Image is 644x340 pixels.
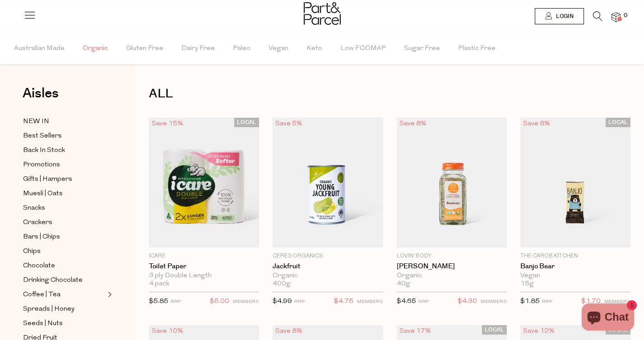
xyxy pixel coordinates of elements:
img: Banjo Bear [520,118,630,248]
a: Banjo Bear [520,262,630,271]
span: $4.75 [334,296,353,308]
inbox-online-store-chat: Shopify online store chat [579,303,637,333]
a: 0 [612,12,621,22]
div: Save 10% [149,325,186,337]
div: Save 17% [397,325,434,337]
a: Login [535,8,584,24]
div: Save 15% [149,118,186,130]
a: Gifts | Hampers [23,174,105,185]
button: Expand/Collapse Coffee | Tea [106,289,112,300]
a: Chips [23,246,105,257]
a: Promotions [23,159,105,170]
span: LOCAL [606,118,630,127]
p: icare [149,252,259,260]
span: Drinking Chocolate [23,275,83,286]
a: Bars | Chips [23,231,105,243]
a: Drinking Chocolate [23,275,105,286]
span: Vegan [269,33,288,64]
span: LOCAL [234,118,259,127]
p: Ceres Organics [273,252,383,260]
div: Save 8% [397,118,429,130]
span: LOCAL [482,325,507,335]
span: 0 [621,12,630,20]
span: Best Sellers [23,131,62,142]
small: RRP [542,299,552,304]
p: The Carob Kitchen [520,252,630,260]
p: Lovin' Body [397,252,507,260]
span: Sugar Free [404,33,440,64]
a: Seeds | Nuts [23,318,105,329]
span: Spreads | Honey [23,304,74,315]
span: Paleo [233,33,250,64]
a: Chocolate [23,260,105,271]
span: Aisles [23,83,59,103]
div: Organic [273,272,383,280]
span: Seeds | Nuts [23,318,63,329]
div: Save 12% [520,325,557,337]
small: MEMBERS [604,299,630,304]
div: Save 8% [273,325,305,337]
a: Snacks [23,202,105,214]
span: Keto [306,33,322,64]
div: 3 ply Double Length [149,272,259,280]
span: Muesli | Oats [23,188,63,199]
img: Part&Parcel [304,2,341,25]
small: MEMBERS [233,299,259,304]
a: [PERSON_NAME] [397,262,507,271]
small: RRP [171,299,181,304]
small: RRP [294,299,305,304]
a: Aisles [23,87,59,109]
span: $5.85 [149,298,168,305]
div: Save 5% [273,118,305,130]
span: Gluten Free [126,33,163,64]
span: 15g [520,280,534,288]
div: Organic [397,272,507,280]
span: Crackers [23,217,52,228]
a: Toilet Paper [149,262,259,271]
span: Chips [23,246,41,257]
span: Organic [83,33,108,64]
h1: ALL [149,83,630,104]
span: Promotions [23,160,60,170]
span: $1.70 [581,296,601,308]
span: $4.99 [273,298,292,305]
span: Dairy Free [181,33,215,64]
span: 400g [273,280,291,288]
span: Login [554,13,574,20]
span: NEW IN [23,116,49,127]
span: Low FODMAP [340,33,386,64]
span: $4.65 [397,298,416,305]
a: NEW IN [23,116,105,127]
span: Back In Stock [23,145,65,156]
a: Back In Stock [23,145,105,156]
small: MEMBERS [357,299,383,304]
span: $1.85 [520,298,540,305]
span: Australian Made [14,33,65,64]
span: Chocolate [23,261,55,271]
span: Coffee | Tea [23,289,60,300]
span: 4 pack [149,280,169,288]
img: Toilet Paper [149,118,259,248]
small: RRP [418,299,429,304]
img: Jackfruit [273,118,383,248]
span: Bars | Chips [23,232,60,243]
img: Rosemary [397,118,507,248]
a: Coffee | Tea [23,289,105,300]
span: $4.30 [458,296,477,308]
span: 40g [397,280,410,288]
span: $5.00 [210,296,229,308]
a: Best Sellers [23,130,105,142]
span: Snacks [23,203,45,214]
span: Plastic Free [458,33,496,64]
a: Muesli | Oats [23,188,105,199]
a: Jackfruit [273,262,383,271]
span: Gifts | Hampers [23,174,72,185]
a: Crackers [23,217,105,228]
a: Spreads | Honey [23,303,105,315]
div: Vegan [520,272,630,280]
small: MEMBERS [481,299,507,304]
div: Save 8% [520,118,553,130]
